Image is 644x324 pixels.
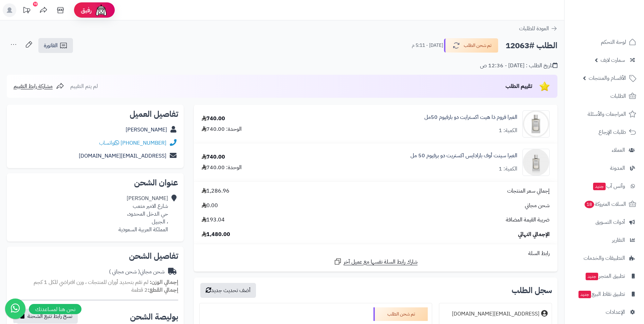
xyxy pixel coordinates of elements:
[13,309,78,324] button: نسخ رابط تتبع الشحنة
[44,41,58,50] span: الفاتورة
[584,199,626,209] span: السلات المتروكة
[569,268,640,284] a: تطبيق المتجرجديد
[197,250,555,257] div: رابط السلة
[34,278,148,286] span: لم تقم بتحديد أوزان للمنتجات ، وزن افتراضي للكل 1 كجم
[578,289,625,299] span: تطبيق نقاط البيع
[610,91,626,101] span: الطلبات
[588,109,626,119] span: المراجعات والأسئلة
[118,195,168,233] div: [PERSON_NAME] شارع الامير متعب حي الدخل المحدود، ، الجبيل المملكة العربية السعودية
[512,286,552,294] h3: سجل الطلب
[202,231,230,238] span: 1,480.00
[14,82,53,90] span: مشاركة رابط التقييم
[38,38,73,53] a: الفاتورة
[81,6,92,14] span: رفيق
[569,214,640,230] a: أدوات التسويق
[202,115,225,123] div: 740.00
[612,235,625,245] span: التقارير
[610,163,625,173] span: المدونة
[601,37,626,47] span: لوحة التحكم
[79,152,166,160] a: [EMAIL_ADDRESS][DOMAIN_NAME]
[519,24,549,33] span: العودة للطلبات
[12,252,178,260] h2: تفاصيل الشحن
[131,286,178,294] small: 2 قطعة
[569,232,640,248] a: التقارير
[452,310,539,318] div: [EMAIL_ADDRESS][DOMAIN_NAME]
[569,304,640,320] a: الإعدادات
[33,2,38,6] div: 10
[569,34,640,50] a: لوحة التحكم
[606,307,625,317] span: الإعدادات
[601,55,625,65] span: سمارت لايف
[519,24,557,33] a: العودة للطلبات
[593,183,606,190] span: جديد
[592,181,625,191] span: وآتس آب
[598,17,638,32] img: logo-2.png
[569,142,640,158] a: العملاء
[505,39,557,53] h2: الطلب #12063
[12,179,178,187] h2: عنوان الشحن
[412,42,443,49] small: [DATE] - 5:11 م
[27,312,72,320] span: نسخ رابط تتبع الشحنة
[109,268,165,276] div: شحن مجاني
[523,149,549,176] img: 1746544383-8681619761029-al-ghabra-al-ghabra-scent-of-paradise-eau-de-parfum-50ml-90x90.png
[585,271,625,281] span: تطبيق المتجر
[507,187,550,195] span: إجمالي سعر المنتجات
[499,127,517,134] div: الكمية: 1
[569,250,640,266] a: التطبيقات والخدمات
[578,291,591,298] span: جديد
[589,73,626,83] span: الأقسام والمنتجات
[18,3,35,19] a: تحديثات المنصة
[14,82,64,90] a: مشاركة رابط التقييم
[202,216,225,224] span: 193.04
[569,124,640,140] a: طلبات الإرجاع
[202,187,229,195] span: 1,286.96
[612,145,625,155] span: العملاء
[569,196,640,212] a: السلات المتروكة18
[150,278,178,286] strong: إجمالي الوزن:
[444,38,498,53] button: تم شحن الطلب
[202,202,218,210] span: 0.00
[586,273,598,280] span: جديد
[70,82,98,90] span: لم يتم التقييم
[523,110,549,138] img: 1643725388-l5BpgoT7sTFsdUVH0n4yF1FQdAQ0LMXlO1K4CouX-90x90.jpg
[525,202,550,210] span: شحن مجاني
[130,313,178,321] h2: بوليصة الشحن
[569,178,640,194] a: وآتس آبجديد
[99,139,119,147] a: واتساب
[584,253,625,263] span: التطبيقات والخدمات
[424,113,517,121] a: الغبرا فروم ذا هيت اكسترايت دو بارفيوم 50مل
[94,3,108,17] img: ai-face.png
[126,126,167,134] a: [PERSON_NAME]
[202,164,242,172] div: الوحدة: 740.00
[200,283,256,298] button: أضف تحديث جديد
[334,257,418,266] a: شارك رابط السلة نفسها مع عميل آخر
[599,127,626,137] span: طلبات الإرجاع
[499,165,517,173] div: الكمية: 1
[148,286,178,294] strong: إجمالي القطع:
[569,88,640,104] a: الطلبات
[344,258,418,266] span: شارك رابط السلة نفسها مع عميل آخر
[12,110,178,118] h2: تفاصيل العميل
[505,82,532,90] span: تقييم الطلب
[373,307,428,321] div: تم شحن الطلب
[202,153,225,161] div: 740.00
[569,160,640,176] a: المدونة
[109,268,140,276] span: ( شحن مجاني )
[410,152,517,160] a: الغبرا سينت أوف بارادايس اكستريت دو برفيوم 50 مل
[518,231,550,238] span: الإجمالي النهائي
[480,62,557,70] div: تاريخ الطلب : [DATE] - 12:36 ص
[585,201,594,208] span: 18
[506,216,550,224] span: ضريبة القيمة المضافة
[569,286,640,302] a: تطبيق نقاط البيعجديد
[121,139,166,147] a: [PHONE_NUMBER]
[202,125,242,133] div: الوحدة: 740.00
[595,217,625,227] span: أدوات التسويق
[569,106,640,122] a: المراجعات والأسئلة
